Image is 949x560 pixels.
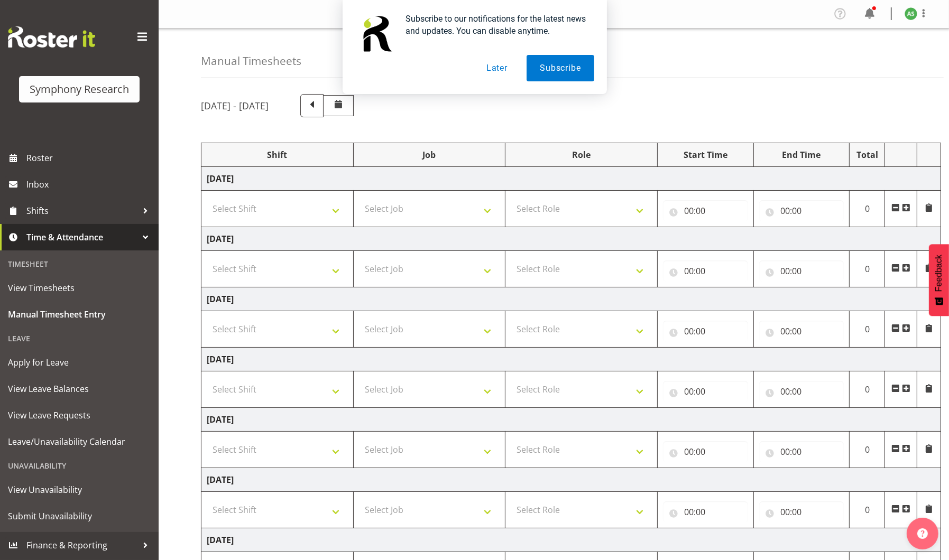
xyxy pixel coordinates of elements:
[850,191,885,227] td: 0
[663,260,748,282] input: Click to select...
[201,287,941,311] td: [DATE]
[3,503,156,529] a: Submit Unavailability
[355,13,398,55] img: notification icon
[201,348,941,371] td: [DATE]
[3,253,156,275] div: Timesheet
[207,148,348,161] div: Shift
[201,408,941,432] td: [DATE]
[201,468,941,492] td: [DATE]
[201,167,941,191] td: [DATE]
[759,441,844,462] input: Click to select...
[3,477,156,503] a: View Unavailability
[8,508,151,524] span: Submit Unavailability
[473,55,521,81] button: Later
[201,227,941,251] td: [DATE]
[3,455,156,477] div: Unavailability
[759,321,844,342] input: Click to select...
[850,371,885,408] td: 0
[3,376,156,402] a: View Leave Balances
[929,244,949,316] button: Feedback - Show survey
[26,176,153,192] span: Inbox
[201,100,269,111] h5: [DATE] - [DATE]
[8,434,151,450] span: Leave/Unavailability Calendar
[398,13,594,37] div: Subscribe to our notifications for the latest news and updates. You can disable anytime.
[759,260,844,282] input: Click to select...
[26,229,137,245] span: Time & Attendance
[855,148,879,161] div: Total
[26,150,153,166] span: Roster
[8,407,151,423] span: View Leave Requests
[917,528,928,539] img: help-xxl-2.png
[663,200,748,221] input: Click to select...
[511,148,652,161] div: Role
[8,280,151,296] span: View Timesheets
[359,148,500,161] div: Job
[26,537,137,553] span: Finance & Reporting
[663,501,748,522] input: Click to select...
[8,482,151,498] span: View Unavailability
[3,275,156,301] a: View Timesheets
[759,501,844,522] input: Click to select...
[527,55,594,81] button: Subscribe
[663,381,748,402] input: Click to select...
[3,428,156,455] a: Leave/Unavailability Calendar
[3,328,156,349] div: Leave
[759,381,844,402] input: Click to select...
[934,255,944,292] span: Feedback
[3,349,156,376] a: Apply for Leave
[759,148,844,161] div: End Time
[850,311,885,348] td: 0
[201,528,941,552] td: [DATE]
[850,492,885,528] td: 0
[3,301,156,328] a: Manual Timesheet Entry
[850,432,885,468] td: 0
[8,306,151,322] span: Manual Timesheet Entry
[850,251,885,287] td: 0
[3,402,156,428] a: View Leave Requests
[8,354,151,370] span: Apply for Leave
[8,381,151,397] span: View Leave Balances
[759,200,844,221] input: Click to select...
[663,441,748,462] input: Click to select...
[663,321,748,342] input: Click to select...
[663,148,748,161] div: Start Time
[26,203,137,219] span: Shifts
